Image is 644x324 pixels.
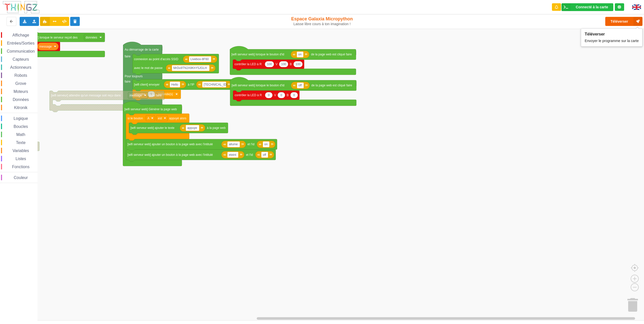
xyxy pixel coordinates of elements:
text: V [274,93,276,97]
span: Listes [15,157,27,161]
text: contrôler la LED à R [234,62,262,66]
span: Robots [14,73,28,78]
span: Grove [15,81,27,86]
text: V [275,62,277,66]
text: MrDu9TN2A9KhY5JGLH [173,66,207,70]
text: A [147,116,149,120]
text: on [264,142,268,146]
text: appuyé alors [169,116,186,120]
text: et l'id [246,153,253,157]
span: Kitronik [13,105,28,110]
text: [wifi serveur web] ajouter un bouton à la page web avec l'intitulé [128,142,213,146]
text: off [298,84,302,87]
span: Moteurs [13,89,29,94]
div: Connecté à la carte [576,5,608,9]
text: [wifi serveur web] lorsque le bouton d'id [231,53,284,56]
div: Envoyer le programme sur la carte [585,37,639,43]
span: Logique [13,116,29,121]
text: faire [125,80,131,83]
text: Hello [171,83,178,86]
text: seconde(s) [158,92,173,96]
text: message [130,94,142,97]
span: Affichage [12,33,30,37]
text: Livebox-8F60 [190,57,209,61]
text: de la page web est cliqué faire [311,53,352,56]
div: Téléverser [585,32,639,37]
text: de la page web est cliqué faire [311,84,352,87]
text: eteint [229,153,236,157]
span: Fonctions [11,165,30,169]
div: Ta base fonctionne bien ! [561,3,613,11]
span: Variables [12,149,30,153]
text: contrôler la LED à R [235,93,262,97]
text: message [39,45,52,48]
text: Au démarrage de la carte [125,48,159,51]
text: [wifi serveur web] ajouter le texte [131,126,175,130]
text: allume [229,142,238,146]
img: gb.png [632,5,641,10]
text: [wifi client] envoyer [134,83,159,86]
text: off [263,153,266,157]
text: [wifi serveur web] lorsque le bouton d'id [232,84,285,87]
img: thingz_logo.png [2,1,40,14]
text: est [158,116,162,120]
text: on [298,53,302,56]
text: si le bouton [128,116,143,120]
text: connexion au point d'accès SSID [134,57,178,61]
text: 100 [267,62,272,66]
span: Boucles [13,124,29,129]
text: 100 [296,62,301,66]
div: Tu es connecté au serveur de création de Thingz [615,3,624,11]
span: Texte [15,140,26,145]
text: 0 [280,93,282,97]
text: appuye [187,126,197,130]
text: à la page web [207,126,226,130]
text: faire [125,54,131,58]
text: [wifi serveur] lorsque le serveur reçoit des [22,35,77,39]
text: Pour toujours [125,75,143,78]
text: [TECHNICAL_ID] [204,83,227,86]
text: 0 [268,93,270,97]
text: [wifi serveur] attendre qu'un message soit reçu dans [51,94,121,97]
text: [wifi serveur web] Générer la page web [125,107,177,111]
span: Données [12,97,30,102]
span: Communication [6,49,35,53]
text: puis faire [149,94,162,97]
text: [wifi serveur web] ajouter un bouton à la page web avec l'intitulé [128,153,213,157]
div: Laisse libre cours à ton imagination ! [265,22,379,26]
div: Espace Galaxia Micropython [265,16,379,26]
span: Couleur [13,175,29,180]
text: B [290,62,292,66]
span: Capteurs [12,57,30,61]
text: avec le mot de passe [134,66,163,70]
text: B [287,93,289,97]
span: Entrées/Sorties [6,41,35,45]
span: Math [16,132,26,137]
button: Téléverser [605,17,642,26]
text: données [86,35,97,39]
text: 100 [281,62,286,66]
text: et l'id [248,142,255,146]
text: 0 [293,93,295,97]
span: Actionneurs [9,65,32,69]
text: à l'IP [188,83,194,86]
